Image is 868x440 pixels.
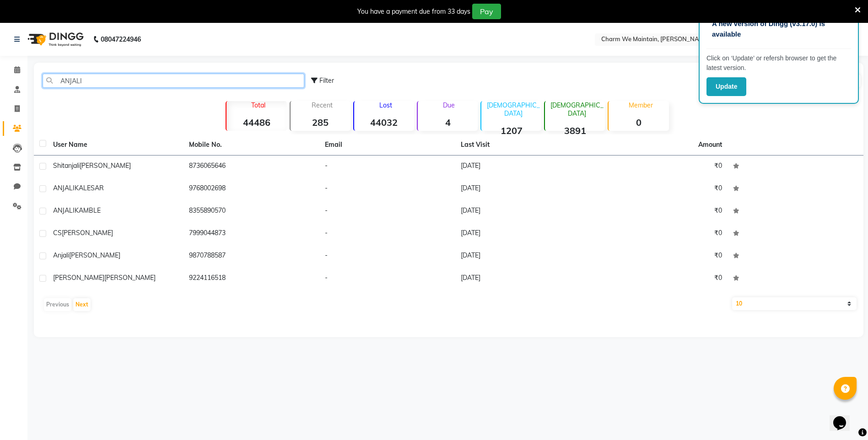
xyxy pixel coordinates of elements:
[319,76,334,85] span: Filter
[612,101,669,109] p: Member
[319,156,455,178] td: -
[53,206,75,215] span: ANJALI
[48,134,183,156] th: User Name
[455,223,591,245] td: [DATE]
[62,229,113,237] span: [PERSON_NAME]
[609,117,669,128] strong: 0
[183,200,319,223] td: 8355890570
[230,101,286,109] p: Total
[75,184,104,192] span: KALESAR
[183,268,319,290] td: 9224116518
[73,298,91,311] button: Next
[80,161,131,170] span: [PERSON_NAME]
[291,117,350,128] strong: 285
[354,117,414,128] strong: 44032
[183,178,319,200] td: 9768002698
[592,178,728,200] td: ₹0
[75,206,101,215] span: KAMBLE
[592,156,728,178] td: ₹0
[319,223,455,245] td: -
[455,156,591,178] td: [DATE]
[53,161,80,170] span: Shitanjali
[319,245,455,268] td: -
[455,245,591,268] td: [DATE]
[830,403,859,431] iframe: chat widget
[420,101,478,109] p: Due
[183,223,319,245] td: 7999044873
[319,134,455,156] th: Email
[101,27,141,52] b: 08047224946
[706,54,851,73] p: Click on ‘Update’ or refersh browser to get the latest version.
[183,134,319,156] th: Mobile No.
[319,200,455,223] td: -
[358,101,414,109] p: Lost
[485,101,541,118] p: [DEMOGRAPHIC_DATA]
[183,245,319,268] td: 9870788587
[183,156,319,178] td: 8736065646
[43,74,304,88] input: Search by Name/Mobile/Email/Code
[455,268,591,290] td: [DATE]
[53,184,75,192] span: ANJALI
[481,125,541,136] strong: 1207
[592,245,728,268] td: ₹0
[23,27,86,52] img: logo
[357,7,470,16] div: You have a payment due from 33 days
[69,251,120,259] span: [PERSON_NAME]
[545,125,605,136] strong: 3891
[319,178,455,200] td: -
[53,274,104,282] span: [PERSON_NAME]
[549,101,605,118] p: [DEMOGRAPHIC_DATA]
[592,200,728,223] td: ₹0
[712,19,846,39] p: A new version of Dingg (v3.17.0) is available
[294,101,350,109] p: Recent
[104,274,156,282] span: [PERSON_NAME]
[592,223,728,245] td: ₹0
[455,200,591,223] td: [DATE]
[706,77,746,96] button: Update
[693,134,728,155] th: Amount
[472,4,501,19] button: Pay
[455,134,591,156] th: Last Visit
[418,117,478,128] strong: 4
[455,178,591,200] td: [DATE]
[226,117,286,128] strong: 44486
[592,268,728,290] td: ₹0
[319,268,455,290] td: -
[53,251,69,259] span: Anjali
[53,229,62,237] span: CS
